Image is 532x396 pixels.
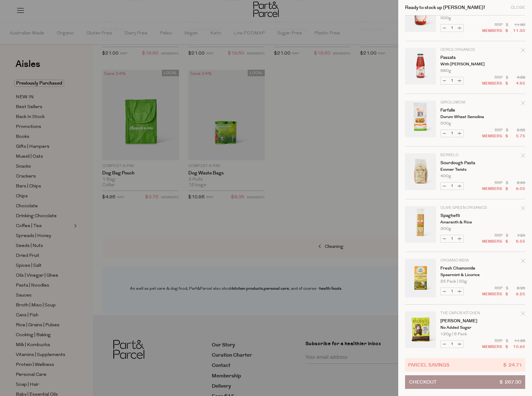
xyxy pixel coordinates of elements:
p: Berkelo [440,153,488,157]
a: Spaghetti [440,213,488,218]
input: QTY Home Base Sauce [448,24,456,32]
span: 120g | 6 Pack [440,332,467,336]
p: Ceres Organics [440,48,488,52]
div: Remove Spaghetti [521,205,525,213]
span: Parcel Savings [408,361,450,368]
a: Sourdough Pasta [440,161,488,165]
p: No Added Sugar [440,326,488,330]
span: 25 pack | 50g [440,279,467,284]
p: Amaranth & Rice [440,220,488,224]
input: QTY Farfalle [448,130,456,137]
div: Remove Passata [521,47,525,55]
p: Emmer Twists [440,168,488,172]
h2: Ready to stock up [PERSON_NAME]? [405,5,485,10]
span: 500g [440,16,451,20]
p: Spearmint & Licorice [440,273,488,277]
p: With [PERSON_NAME] [440,62,488,66]
div: Remove Farfalle [521,100,525,108]
a: [PERSON_NAME] [440,319,488,323]
a: Farfalle [440,108,488,112]
div: Remove Sourdough Pasta [521,152,525,161]
input: QTY Passata [448,77,456,84]
div: Close [511,6,525,10]
p: Girolomoni [440,101,488,104]
button: Checkout$ 267.30 [405,375,525,389]
div: Remove Carob Sultanas [521,310,525,319]
span: 500g [440,121,451,125]
p: Durum Wheat Semolina [440,115,488,119]
input: QTY Sourdough Pasta [448,183,456,190]
p: The Carob Kitchen [440,311,488,315]
p: Olive Green Organics [440,206,488,210]
input: QTY Fresh Chamomile [448,288,456,295]
span: $ 267.30 [499,376,521,389]
div: Remove Fresh Chamomile [521,258,525,266]
span: Checkout [409,376,437,389]
span: $ 24.71 [503,361,522,368]
span: 300g [440,227,451,231]
input: QTY Spaghetti [448,235,456,242]
input: QTY Carob Sultanas [448,341,456,348]
p: Organic India [440,259,488,262]
span: 400g [440,174,451,178]
a: Passata [440,55,488,60]
a: Fresh Chamomile [440,266,488,271]
span: 680g [440,69,451,73]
